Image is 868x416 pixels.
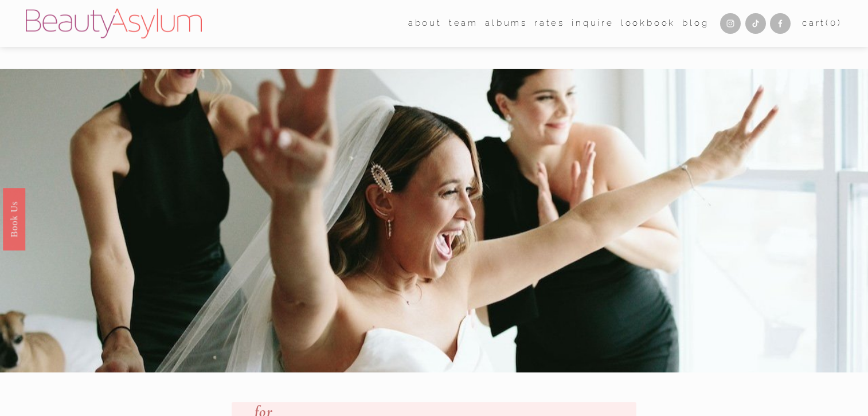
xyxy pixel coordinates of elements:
span: team [449,15,478,31]
a: Book Us [3,188,25,250]
span: 0 [830,18,838,28]
a: TikTok [745,13,766,34]
a: Rates [534,15,565,32]
a: albums [485,15,527,32]
a: folder dropdown [449,15,478,32]
a: Facebook [770,13,791,34]
img: Beauty Asylum | Bridal Hair &amp; Makeup Charlotte &amp; Atlanta [26,9,202,38]
a: Blog [682,15,709,32]
a: Instagram [720,13,741,34]
a: folder dropdown [408,15,442,32]
span: about [408,15,442,31]
span: ( ) [826,18,842,28]
a: Inquire [572,15,614,32]
a: Lookbook [621,15,675,32]
a: Cart(0) [802,15,842,31]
